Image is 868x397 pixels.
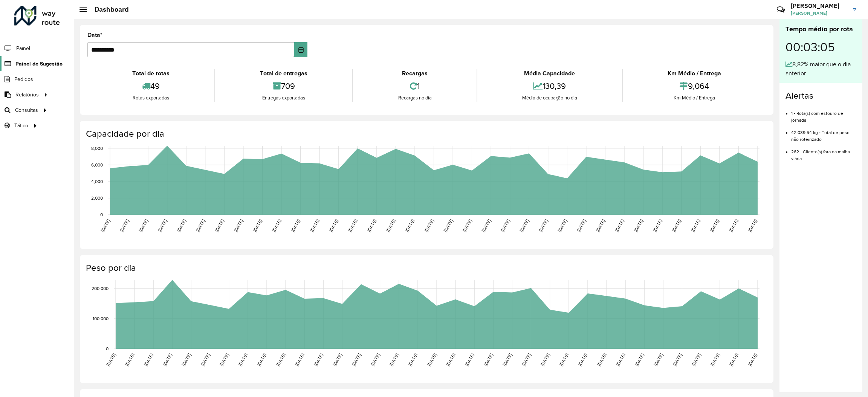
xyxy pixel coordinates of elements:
[407,353,418,367] text: [DATE]
[483,353,494,367] text: [DATE]
[709,353,720,367] text: [DATE]
[89,69,212,78] div: Total de rotas
[91,179,103,184] text: 4,000
[539,353,550,367] text: [DATE]
[791,104,856,124] li: 1 - Rota(s) com estouro de jornada
[294,42,307,57] button: Choose Date
[89,78,212,94] div: 49
[91,195,103,200] text: 2,000
[87,5,129,14] h2: Dashboard
[313,353,324,367] text: [DATE]
[388,353,399,367] text: [DATE]
[332,353,343,367] text: [DATE]
[328,218,339,233] text: [DATE]
[14,75,33,83] span: Pedidos
[347,218,358,233] text: [DATE]
[217,94,350,102] div: Entregas exportadas
[633,218,644,233] text: [DATE]
[370,353,381,367] text: [DATE]
[200,353,211,367] text: [DATE]
[785,60,856,78] div: 8,82% maior que o dia anterior
[785,34,856,60] div: 00:03:05
[366,218,377,233] text: [DATE]
[233,218,244,233] text: [DATE]
[785,24,856,34] div: Tempo médio por rota
[747,353,758,367] text: [DATE]
[119,218,130,233] text: [DATE]
[653,353,664,367] text: [DATE]
[106,346,108,351] text: 0
[309,218,320,233] text: [DATE]
[791,10,847,17] span: [PERSON_NAME]
[15,106,38,114] span: Consultas
[691,353,701,367] text: [DATE]
[91,162,103,167] text: 6,000
[219,353,229,367] text: [DATE]
[181,353,192,367] text: [DATE]
[791,2,847,9] h3: [PERSON_NAME]
[521,353,532,367] text: [DATE]
[105,353,116,367] text: [DATE]
[14,122,28,130] span: Tático
[351,353,362,367] text: [DATE]
[355,69,474,78] div: Recargas
[690,218,701,233] text: [DATE]
[576,218,587,233] text: [DATE]
[671,218,682,233] text: [DATE]
[100,212,103,217] text: 0
[709,218,720,233] text: [DATE]
[93,316,108,321] text: 100,000
[16,44,30,52] span: Painel
[728,218,739,233] text: [DATE]
[423,218,434,233] text: [DATE]
[773,2,789,18] a: Contato Rápido
[479,69,620,78] div: Média Capacidade
[538,218,549,233] text: [DATE]
[138,218,149,233] text: [DATE]
[615,353,626,367] text: [DATE]
[462,218,472,233] text: [DATE]
[100,218,111,233] text: [DATE]
[481,218,492,233] text: [DATE]
[195,218,206,233] text: [DATE]
[625,69,764,78] div: Km Médio / Entrega
[791,143,856,162] li: 262 - Cliente(s) fora da malha viária
[500,218,510,233] text: [DATE]
[124,353,135,367] text: [DATE]
[91,146,103,151] text: 8,000
[519,218,530,233] text: [DATE]
[445,353,456,367] text: [DATE]
[275,353,286,367] text: [DATE]
[86,128,766,139] h4: Capacidade por dia
[252,218,263,233] text: [DATE]
[355,94,474,102] div: Recargas no dia
[404,218,415,233] text: [DATE]
[625,94,764,102] div: Km Médio / Entrega
[355,78,474,94] div: 1
[785,90,856,101] h4: Alertas
[558,353,569,367] text: [DATE]
[385,218,396,233] text: [DATE]
[652,218,663,233] text: [DATE]
[271,218,282,233] text: [DATE]
[596,353,607,367] text: [DATE]
[217,78,350,94] div: 709
[294,353,305,367] text: [DATE]
[634,353,645,367] text: [DATE]
[217,69,350,78] div: Total de entregas
[577,353,588,367] text: [DATE]
[479,94,620,102] div: Média de ocupação no dia
[464,353,475,367] text: [DATE]
[92,286,108,291] text: 200,000
[290,218,301,233] text: [DATE]
[15,60,63,68] span: Painel de Sugestão
[86,263,766,273] h4: Peso por dia
[87,31,102,40] label: Data
[614,218,625,233] text: [DATE]
[443,218,454,233] text: [DATE]
[502,353,513,367] text: [DATE]
[595,218,606,233] text: [DATE]
[157,218,168,233] text: [DATE]
[791,124,856,143] li: 42.039,54 kg - Total de peso não roteirizado
[237,353,248,367] text: [DATE]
